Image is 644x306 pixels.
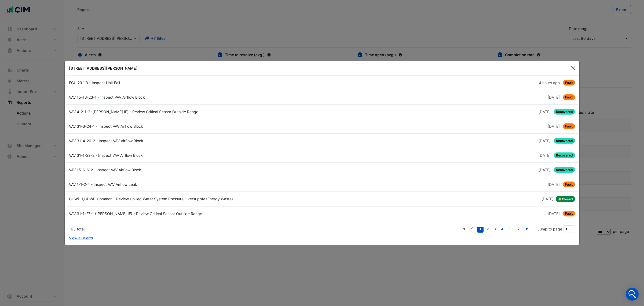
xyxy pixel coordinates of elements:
a: Next [514,226,523,233]
label: Jump to page [537,226,562,232]
div: VAV 31-3-24-1 - Inspect VAV Airflow Block [66,123,322,129]
span: Recovered [554,109,575,115]
span: Mon 08-Sep-2025 13:00 AEST [548,211,560,216]
span: Fault [563,182,575,187]
span: Recovered [554,152,575,158]
span: Fri 12-Sep-2025 09:00 AEST [539,153,551,158]
span: Thu 11-Sep-2025 09:00 AEST [539,168,551,172]
span: Mon 15-Sep-2025 12:45 AEST [548,124,560,129]
a: View all alerts [69,235,93,241]
div: VAV 31-1-27-1 ([PERSON_NAME] IE) - Review Critical Sensor Outside Range [66,211,322,216]
a: Last [523,226,531,233]
span: Fault [563,123,575,129]
span: Wed 17-Sep-2025 07:30 AEST [539,80,560,85]
button: Close [569,64,577,72]
div: VAV 4-2-1-2 ([PERSON_NAME] IE) - Review Critical Sensor Outside Range [66,109,322,115]
a: 5 [506,227,513,233]
span: Fault [563,211,575,216]
span: Wed 10-Sep-2025 09:23 AEST [541,197,554,201]
div: VAV 31-1-29-2 - Inspect VAV Airflow Block [66,152,322,158]
div: Open Intercom Messenger [626,288,639,301]
a: 4 [499,227,505,233]
a: 1 [477,227,484,233]
div: VAV 15-13-23-1 - Inspect VAV Airflow Block [66,94,322,100]
span: Wed 10-Sep-2025 14:15 AEST [548,182,560,187]
span: Tue 16-Sep-2025 10:30 AEST [548,95,560,99]
span: Fri 12-Sep-2025 11:45 AEST [539,138,551,143]
div: FCU 29.1.3 - Inspect Unit Fail [66,80,322,86]
span: Recovered [554,138,575,144]
div: VAV 31-4-26-2 - Inspect VAV Airflow Block [66,138,322,144]
span: Closed [556,196,575,202]
b: [STREET_ADDRESS][PERSON_NAME] [69,66,138,70]
span: Fault [563,94,575,100]
div: VAV 1-1-2-4 - Inspect VAV Airflow Leak [66,182,322,187]
a: 2 [484,227,491,233]
span: Fault [563,80,575,86]
span: Recovered [554,167,575,173]
a: 3 [492,227,498,233]
div: 163 total [69,226,460,232]
div: VAV 15-6-6-2 - Inspect VAV Airflow Block [66,167,322,173]
span: Mon 15-Sep-2025 15:45 AEST [539,109,551,114]
div: CHWP-1,CHWP-Common - Review Chilled Water System Pressure Oversupply (Energy Waste) [66,196,322,202]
